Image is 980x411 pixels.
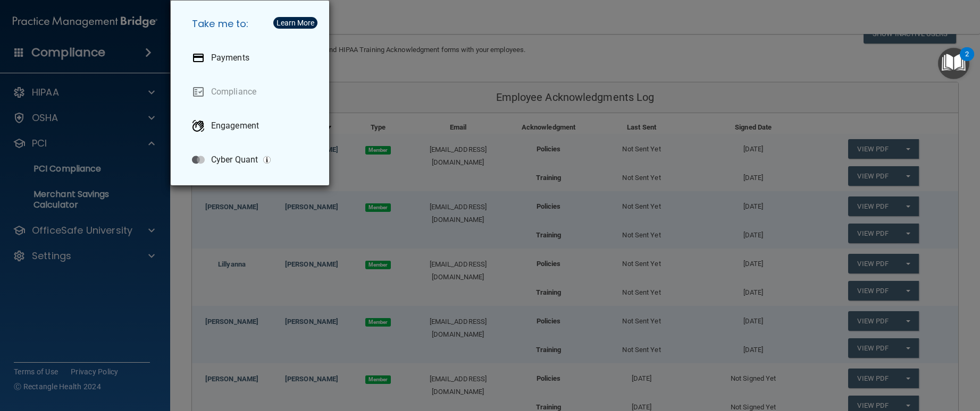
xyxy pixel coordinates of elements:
[183,9,321,39] h5: Take me to:
[183,111,321,141] a: Engagement
[211,53,249,63] p: Payments
[796,336,967,378] iframe: Drift Widget Chat Controller
[211,155,258,165] p: Cyber Quant
[183,145,321,175] a: Cyber Quant
[273,17,317,29] button: Learn More
[211,121,259,131] p: Engagement
[277,19,314,27] div: Learn More
[938,48,969,79] button: Open Resource Center, 2 new notifications
[965,54,969,68] div: 2
[183,77,321,107] a: Compliance
[183,43,321,73] a: Payments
